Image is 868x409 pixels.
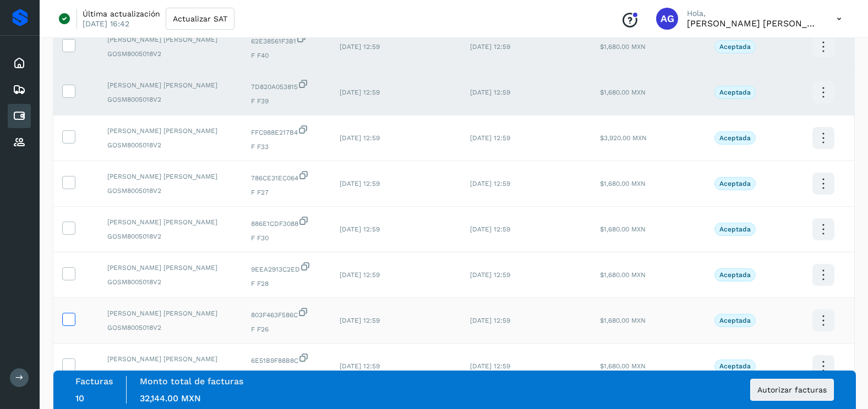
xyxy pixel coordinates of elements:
[719,271,751,279] p: Aceptada
[719,362,751,370] p: Aceptada
[251,170,322,183] span: 786CE31EC064
[8,130,31,154] div: Proveedores
[470,43,510,51] span: [DATE] 12:59
[251,51,322,60] span: F F40
[107,126,233,136] span: [PERSON_NAME] [PERSON_NAME]
[600,362,646,370] span: $1,680.00 MXN
[166,8,234,30] button: Actualizar SAT
[251,33,322,46] span: 62E38561F3B1
[8,104,31,128] div: Cuentas por pagar
[600,180,646,187] span: $1,680.00 MXN
[600,225,646,233] span: $1,680.00 MXN
[251,96,322,106] span: F F39
[107,80,233,90] span: [PERSON_NAME] [PERSON_NAME]
[340,43,380,51] span: [DATE] 12:59
[750,379,834,401] button: Autorizar facturas
[251,261,322,274] span: 9EEA2913C2ED
[470,362,510,370] span: [DATE] 12:59
[251,142,322,152] span: F F33
[251,215,322,229] span: 886E1CDF3088
[8,78,31,102] div: Embarques
[107,368,233,378] span: GOSM8005018V2
[719,180,751,187] p: Aceptada
[75,376,113,386] label: Facturas
[75,393,84,404] span: 10
[107,186,233,196] span: GOSM8005018V2
[251,352,322,366] span: 6E51B9F88B8C
[719,89,751,96] p: Aceptada
[340,180,380,187] span: [DATE] 12:59
[251,187,322,197] span: F F27
[140,393,201,404] span: 32,144.00 MXN
[107,35,233,45] span: [PERSON_NAME] [PERSON_NAME]
[340,89,380,96] span: [DATE] 12:59
[251,233,322,243] span: F F30
[600,317,646,324] span: $1,680.00 MXN
[600,89,646,96] span: $1,680.00 MXN
[107,263,233,273] span: [PERSON_NAME] [PERSON_NAME]
[470,180,510,187] span: [DATE] 12:59
[719,225,751,233] p: Aceptada
[107,308,233,318] span: [PERSON_NAME] [PERSON_NAME]
[107,49,233,59] span: GOSM8005018V2
[340,271,380,279] span: [DATE] 12:59
[470,225,510,233] span: [DATE] 12:59
[251,307,322,320] span: 803F463F586C
[107,217,233,227] span: [PERSON_NAME] [PERSON_NAME]
[107,95,233,104] span: GOSM8005018V2
[470,271,510,279] span: [DATE] 12:59
[340,225,380,233] span: [DATE] 12:59
[719,134,751,142] p: Aceptada
[140,376,243,386] label: Monto total de facturas
[83,9,160,19] p: Última actualización
[600,271,646,279] span: $1,680.00 MXN
[107,323,233,333] span: GOSM8005018V2
[251,124,322,137] span: FFC988E217B4
[340,362,380,370] span: [DATE] 12:59
[251,79,322,92] span: 7D820A053815
[107,231,233,241] span: GOSM8005018V2
[173,15,227,23] span: Actualizar SAT
[719,43,751,51] p: Aceptada
[107,140,233,150] span: GOSM8005018V2
[757,386,827,394] span: Autorizar facturas
[107,277,233,287] span: GOSM8005018V2
[83,19,129,29] p: [DATE] 16:42
[470,89,510,96] span: [DATE] 12:59
[600,134,647,142] span: $3,920.00 MXN
[340,317,380,324] span: [DATE] 12:59
[8,51,31,75] div: Inicio
[470,317,510,324] span: [DATE] 12:59
[251,324,322,334] span: F F26
[340,134,380,142] span: [DATE] 12:59
[687,9,819,18] p: Hola,
[251,279,322,289] span: F F28
[470,134,510,142] span: [DATE] 12:59
[719,317,751,324] p: Aceptada
[600,43,646,51] span: $1,680.00 MXN
[107,172,233,181] span: [PERSON_NAME] [PERSON_NAME]
[107,354,233,364] span: [PERSON_NAME] [PERSON_NAME]
[687,18,819,29] p: Abigail Gonzalez Leon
